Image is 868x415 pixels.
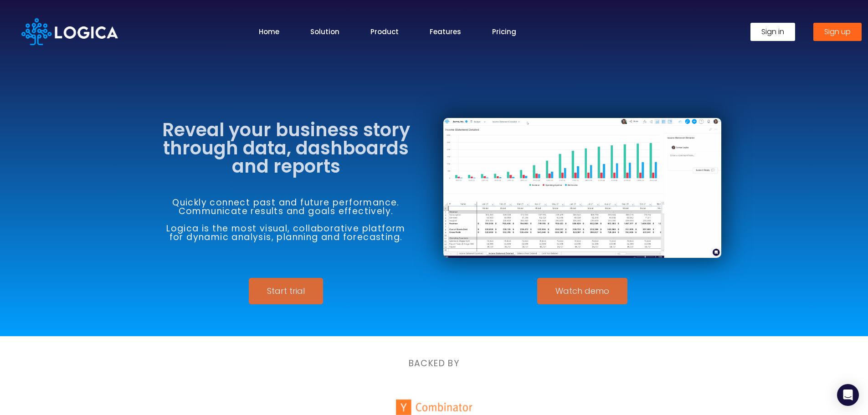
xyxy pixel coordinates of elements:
[555,287,609,295] span: Watch demo
[750,23,795,41] a: Sign in
[310,26,339,37] a: Solution
[188,359,680,368] h6: BACKED BY
[492,26,516,37] a: Pricing
[249,278,323,304] a: Start trial
[21,26,118,36] a: Logica
[824,28,851,36] span: Sign up
[813,23,862,41] a: Sign up
[267,287,305,295] span: Start trial
[537,278,627,304] a: Watch demo
[761,28,784,36] span: Sign in
[147,198,425,241] h6: Quickly connect past and future performance. Communicate results and goals effectively. Logica is...
[430,26,461,37] a: Features
[21,18,118,45] img: Logica
[259,26,279,37] a: Home
[370,26,399,37] a: Product
[837,384,859,406] div: Open Intercom Messenger
[147,121,425,175] h3: Reveal your business story through data, dashboards and reports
